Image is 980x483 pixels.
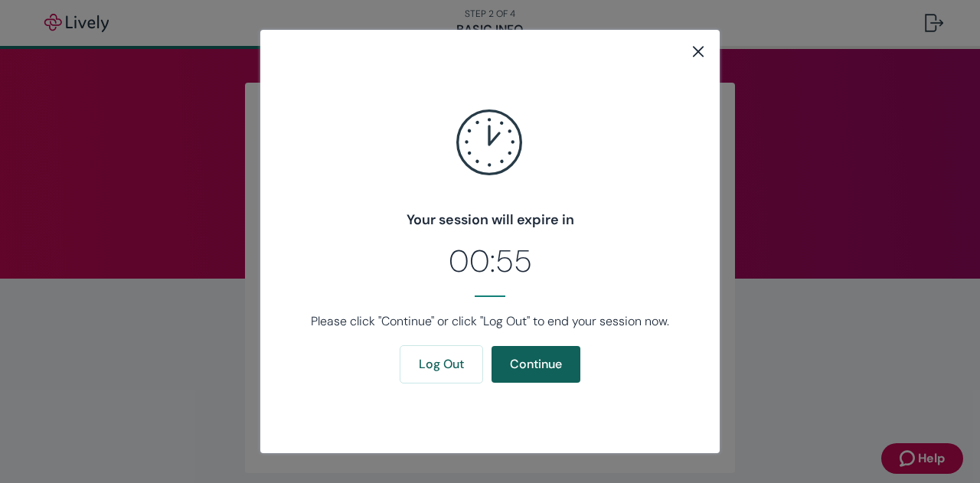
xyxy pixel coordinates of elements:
[492,346,580,383] button: Continue
[689,42,707,60] svg: close
[429,82,551,204] svg: clock icon
[400,346,482,383] button: Log Out
[286,210,694,230] h4: Your session will expire in
[286,238,694,284] h2: 00:55
[689,42,707,60] button: close button
[302,312,678,331] p: Please click "Continue" or click "Log Out" to end your session now.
